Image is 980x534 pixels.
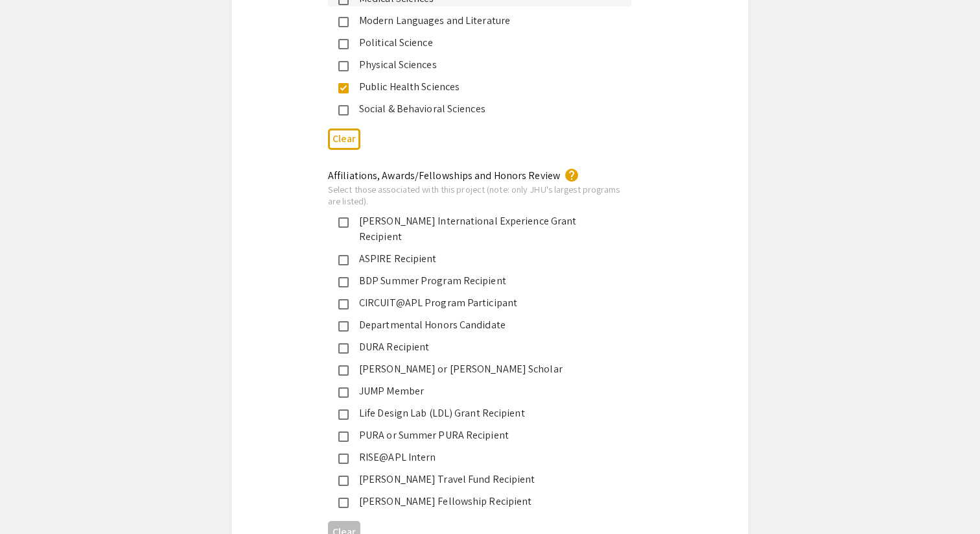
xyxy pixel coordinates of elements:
div: [PERSON_NAME] Fellowship Recipient [349,494,621,509]
div: [PERSON_NAME] International Experience Grant Recipient [349,213,621,245]
mat-label: Affiliations, Awards/Fellowships and Honors Review [328,169,560,182]
div: JUMP Member [349,383,621,399]
div: ASPIRE Recipient [349,251,621,267]
div: Life Design Lab (LDL) Grant Recipient [349,406,621,421]
div: Departmental Honors Candidate [349,317,621,333]
div: Select those associated with this project (note: only JHU's largest programs are listed). [328,184,631,206]
div: Modern Languages and Literature [349,13,621,29]
div: RISE@APL Intern [349,450,621,465]
div: PURA or Summer PURA Recipient [349,428,621,443]
button: Clear [328,128,360,150]
div: CIRCUIT@APL Program Participant [349,295,621,311]
div: DURA Recipient [349,339,621,355]
iframe: Chat [10,476,55,524]
div: Social & Behavioral Sciences [349,101,621,117]
div: BDP Summer Program Recipient [349,273,621,289]
div: Physical Sciences [349,57,621,73]
mat-icon: help [564,167,579,183]
div: Public Health Sciences [349,79,621,95]
div: [PERSON_NAME] Travel Fund Recipient [349,472,621,487]
div: [PERSON_NAME] or [PERSON_NAME] Scholar [349,361,621,377]
div: Political Science [349,35,621,51]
